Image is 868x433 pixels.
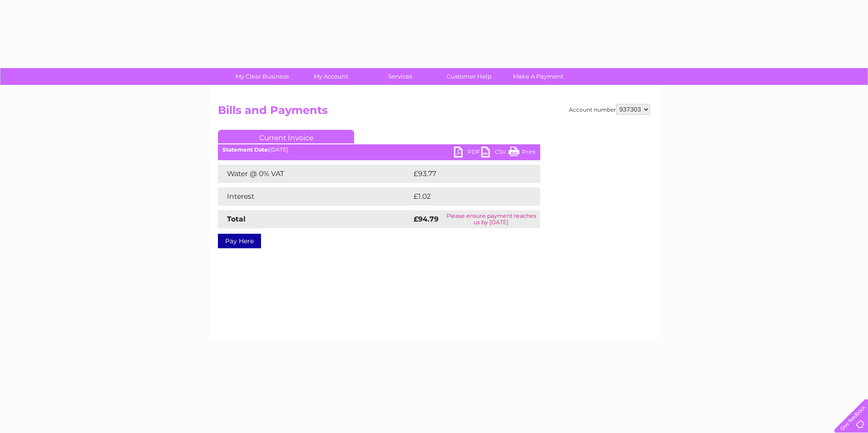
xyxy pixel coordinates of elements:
a: Pay Here [218,234,261,248]
a: PDF [454,147,481,160]
td: Please ensure payment reaches us by [DATE] [442,210,540,228]
a: CSV [481,147,508,160]
td: Interest [218,187,411,206]
strong: £94.79 [414,215,439,223]
td: £93.77 [411,165,522,183]
div: [DATE] [218,147,540,153]
td: £1.02 [411,187,518,206]
a: My Account [294,68,369,85]
td: Water @ 0% VAT [218,165,411,183]
strong: Total [227,215,246,223]
a: Customer Help [432,68,507,85]
a: My Clear Business [225,68,300,85]
div: Account number [569,104,650,115]
a: Make A Payment [501,68,576,85]
h2: Bills and Payments [218,104,650,121]
b: Statement Date: [222,146,269,153]
a: Print [508,147,536,160]
a: Services [363,68,438,85]
a: Current Invoice [218,130,354,143]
